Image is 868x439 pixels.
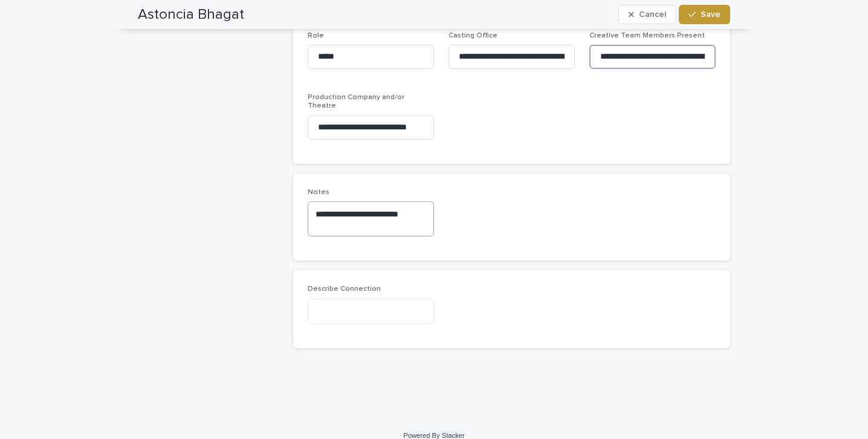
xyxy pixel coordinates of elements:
span: Cancel [639,10,666,19]
button: Cancel [618,5,676,24]
h2: Astoncia Bhagat [138,6,244,24]
span: Casting Office [449,32,497,39]
button: Save [679,5,730,24]
span: Creative Team Members Present [589,32,705,39]
span: Describe Connection [308,285,381,293]
a: Powered By Stacker [403,432,464,439]
span: Role [308,32,324,39]
span: Production Company and/or Theatre [308,94,404,109]
span: Save [701,10,721,19]
span: Notes [308,189,329,196]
